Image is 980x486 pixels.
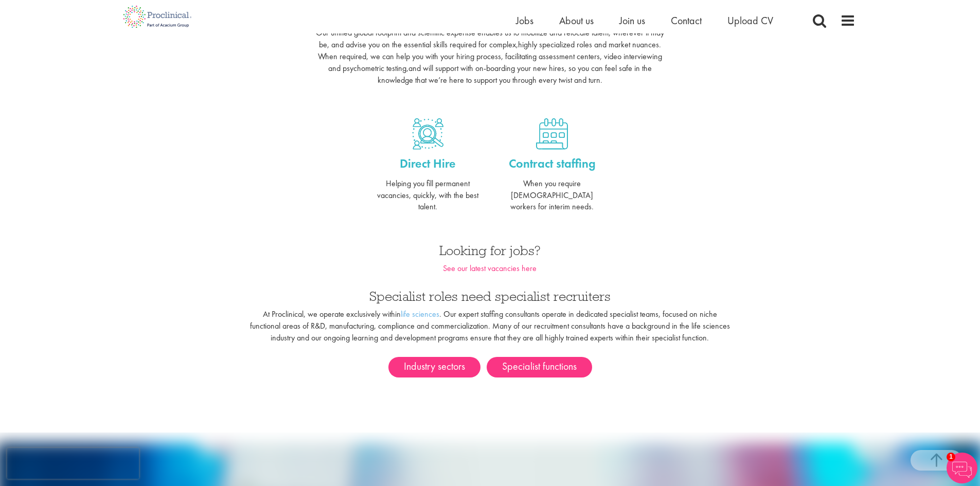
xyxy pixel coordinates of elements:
a: Contract staffing [497,118,607,150]
a: See our latest vacancies here [443,263,537,274]
p: Our unified global footprint and scientific expertise enables us to mobilize and relocate talent,... [311,27,669,86]
img: Chatbot [947,453,977,483]
a: Join us [619,14,645,27]
p: When you require [DEMOGRAPHIC_DATA] workers for interim needs. [497,178,607,213]
a: Industry sectors [388,357,480,377]
a: life sciences [401,309,439,319]
span: 1 [947,453,955,461]
a: Direct hire [373,118,483,150]
a: Specialist functions [487,357,592,377]
p: At Proclinical, we operate exclusively within . Our expert staffing consultants operate in dedica... [249,309,731,344]
p: Helping you fill permanent vacancies, quickly, with the best talent. [373,178,483,213]
img: Direct hire [412,118,443,150]
a: Contact [671,14,702,27]
a: Direct Hire [373,155,483,172]
iframe: reCAPTCHA [7,448,139,479]
h3: Looking for jobs? [373,244,607,257]
h3: Specialist roles need specialist recruiters [249,290,731,303]
img: Contract staffing [536,118,568,150]
a: Upload CV [727,14,773,27]
a: Jobs [516,14,533,27]
a: About us [559,14,594,27]
a: Contract staffing [497,155,607,172]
